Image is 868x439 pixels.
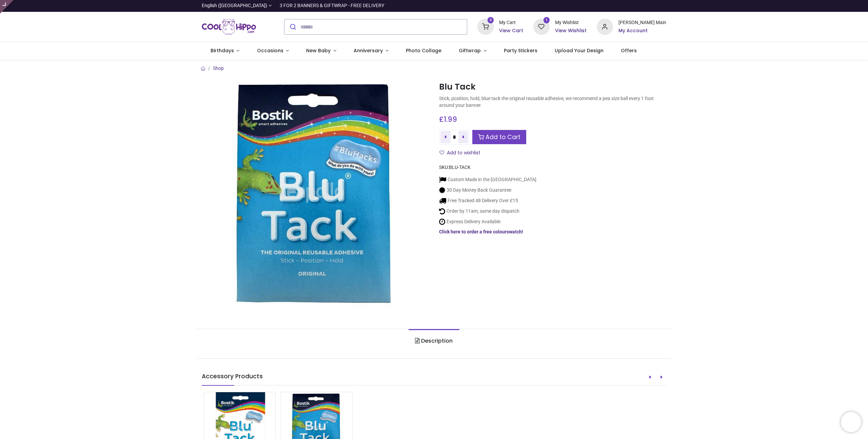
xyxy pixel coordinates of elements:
span: Offers [621,47,637,54]
a: English ([GEOGRAPHIC_DATA]) [202,2,272,9]
img: Cool Hippo [202,17,256,36]
div: My Cart [499,19,523,26]
span: Party Stickers [504,47,537,54]
a: Occasions [248,42,298,60]
img: Blu Tack [202,80,429,307]
span: Upload Your Design [555,47,604,54]
a: Birthdays [202,42,248,60]
iframe: Brevo live chat [841,412,861,432]
a: ! [522,229,523,234]
iframe: Customer reviews powered by Trustpilot [524,2,666,9]
span: Birthdays [211,47,234,54]
h1: Blu Tack [439,81,666,93]
a: View Cart [499,27,523,34]
li: 30 Day Money Back Guarantee [439,187,536,194]
a: Anniversary [345,42,397,60]
li: Order by 11am, same day dispatch [439,208,536,215]
div: 3 FOR 2 BANNERS & GIFTWRAP - FREE DELIVERY [280,2,384,9]
a: View Wishlist [555,27,587,34]
a: Logo of Cool Hippo [202,17,256,36]
i: Add to wishlist [439,150,444,155]
a: Shop [213,65,224,71]
a: Add one [458,131,469,143]
a: My Account [618,27,666,34]
span: £ [439,114,457,124]
span: BLU-TACK [449,165,471,170]
span: New Baby [306,47,331,54]
span: Giftwrap [459,47,481,54]
a: Click here to order a free colour [439,229,507,234]
p: Stick, position, hold, blue tack the original reusable adhesive, we recommend a pea size ball eve... [439,95,666,109]
a: 3 [477,24,494,29]
a: Add to Cart [472,130,526,145]
button: Submit [284,19,300,34]
a: New Baby [298,42,345,60]
a: Remove one [440,131,451,143]
div: My Wishlist [555,19,587,26]
a: Description [409,329,459,353]
a: swatch [507,229,522,234]
sup: 1 [544,17,550,23]
div: SKU: [439,164,666,171]
h5: Accessory Products [202,372,666,385]
span: Photo Collage [406,47,441,54]
li: Free Tracked 48 Delivery Over £15 [439,197,536,204]
a: 1 [533,24,550,29]
li: Express Delivery Available [439,218,536,225]
sup: 3 [488,17,494,23]
button: Add to wishlistAdd to wishlist [439,147,486,159]
a: Giftwrap [450,42,495,60]
span: Anniversary [354,47,383,54]
button: Next [656,371,666,383]
button: Prev [645,371,655,383]
span: Occasions [257,47,283,54]
div: [PERSON_NAME] Main [618,19,666,26]
span: 1.99 [444,114,457,124]
li: Custom Made in the [GEOGRAPHIC_DATA] [439,176,536,183]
